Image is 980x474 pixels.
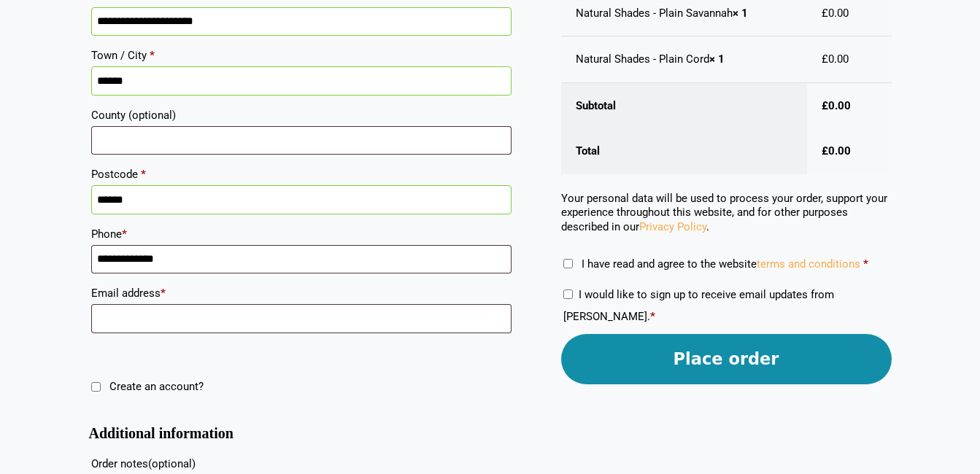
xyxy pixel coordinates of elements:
th: Total [561,128,807,174]
a: terms and conditions [757,257,860,271]
bdi: 0.00 [822,99,851,112]
button: Place order [561,334,892,384]
span: £ [822,53,828,66]
bdi: 0.00 [822,144,851,158]
label: Phone [91,223,512,245]
span: (optional) [128,109,176,122]
h3: Additional information [89,431,514,437]
span: £ [822,144,828,158]
p: Your personal data will be used to process your order, support your experience throughout this we... [561,192,892,235]
strong: × 1 [733,7,748,20]
th: Subtotal [561,83,807,129]
a: Privacy Policy [639,220,706,233]
input: Create an account? [91,382,101,392]
label: County [91,104,512,126]
label: Town / City [91,44,512,66]
bdi: 0.00 [822,53,849,66]
span: I have read and agree to the website [582,257,860,271]
label: I would like to sign up to receive email updates from [PERSON_NAME]. [563,288,834,323]
span: £ [822,7,828,20]
label: Email address [91,282,512,304]
label: Postcode [91,163,512,185]
span: £ [822,99,828,112]
abbr: required [863,257,868,271]
input: I have read and agree to the websiteterms and conditions * [563,259,573,268]
span: Create an account? [109,380,204,393]
span: (optional) [148,457,196,470]
input: I would like to sign up to receive email updates from [PERSON_NAME]. [563,290,573,299]
strong: × 1 [709,53,725,66]
bdi: 0.00 [822,7,849,20]
td: Natural Shades - Plain Cord [561,36,807,83]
